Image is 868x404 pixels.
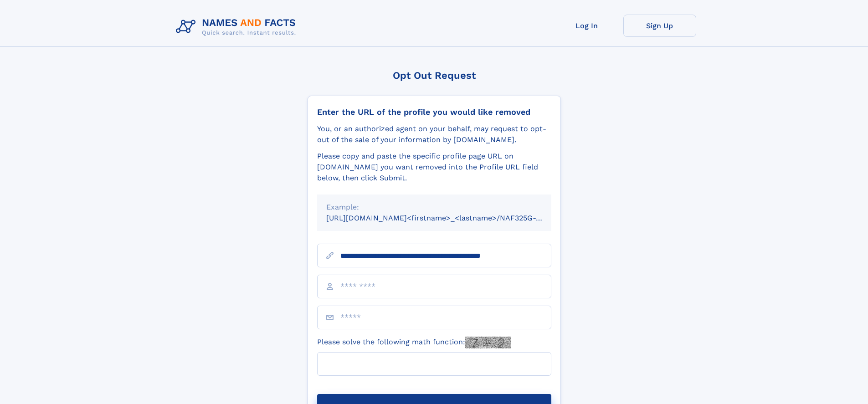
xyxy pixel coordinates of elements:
div: Enter the URL of the profile you would like removed [317,107,551,117]
div: Please copy and paste the specific profile page URL on [DOMAIN_NAME] you want removed into the Pr... [317,151,551,184]
img: Logo Names and Facts [172,15,303,39]
label: Please solve the following math function: [317,337,511,348]
a: Sign Up [623,15,696,37]
div: Opt Out Request [308,70,561,81]
a: Log In [550,15,623,37]
div: Example: [326,202,542,213]
div: You, or an authorized agent on your behalf, may request to opt-out of the sale of your informatio... [317,123,551,145]
small: [URL][DOMAIN_NAME]<firstname>_<lastname>/NAF325G-xxxxxxxx [326,214,569,222]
